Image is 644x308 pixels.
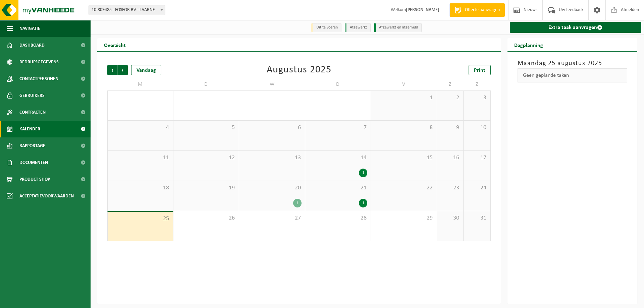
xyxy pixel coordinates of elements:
span: Contracten [19,104,46,121]
span: Contactpersonen [19,70,58,87]
span: 27 [243,214,302,222]
span: Navigatie [19,20,40,37]
span: 9 [440,124,460,131]
td: M [107,78,173,90]
span: Volgende [118,65,128,75]
span: 20 [243,184,302,192]
span: 13 [243,154,302,162]
span: Documenten [19,154,48,171]
h3: Maandag 25 augustus 2025 [518,58,628,68]
span: 7 [309,124,368,131]
span: 2 [440,94,460,102]
td: W [239,78,305,90]
span: 5 [177,124,236,131]
td: Z [437,78,464,90]
span: 29 [374,214,433,222]
span: 19 [177,184,236,192]
span: Print [474,68,485,73]
span: Vorige [107,65,117,75]
a: Print [469,65,491,75]
span: 3 [467,94,487,102]
span: 21 [309,184,368,192]
div: Geen geplande taken [518,68,628,82]
span: Gebruikers [19,87,45,104]
span: 17 [467,154,487,162]
span: Bedrijfsgegevens [19,54,59,70]
td: V [371,78,437,90]
span: 28 [309,214,368,222]
span: 4 [111,124,170,131]
span: 11 [111,154,170,162]
h2: Dagplanning [507,38,550,51]
div: 1 [359,169,367,177]
strong: [PERSON_NAME] [406,7,439,12]
span: 14 [309,154,368,162]
div: Vandaag [131,65,161,75]
div: 1 [293,199,302,207]
span: 18 [111,184,170,192]
span: 6 [243,124,302,131]
span: Product Shop [19,171,50,188]
li: Uit te voeren [311,23,341,32]
td: Z [464,78,490,90]
td: D [305,78,371,90]
span: Kalender [19,121,40,137]
div: 1 [359,199,367,207]
span: 24 [467,184,487,192]
span: 12 [177,154,236,162]
span: Dashboard [19,37,45,54]
a: Extra taak aanvragen [510,22,642,33]
span: Rapportage [19,137,45,154]
span: 15 [374,154,433,162]
span: 1 [374,94,433,102]
span: Acceptatievoorwaarden [19,188,74,204]
span: 16 [440,154,460,162]
a: Offerte aanvragen [449,3,505,17]
li: Afgewerkt en afgemeld [374,23,422,32]
h2: Overzicht [97,38,132,51]
td: D [173,78,239,90]
span: 10-809485 - FOSFOR BV - LAARNE [89,5,165,15]
span: 26 [177,214,236,222]
li: Afgewerkt [345,23,371,32]
span: 25 [111,215,170,223]
span: 23 [440,184,460,192]
span: 10 [467,124,487,131]
span: 8 [374,124,433,131]
span: 30 [440,214,460,222]
span: 31 [467,214,487,222]
span: 22 [374,184,433,192]
span: 10-809485 - FOSFOR BV - LAARNE [89,5,165,15]
span: Offerte aanvragen [463,7,501,13]
div: Augustus 2025 [267,65,331,75]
